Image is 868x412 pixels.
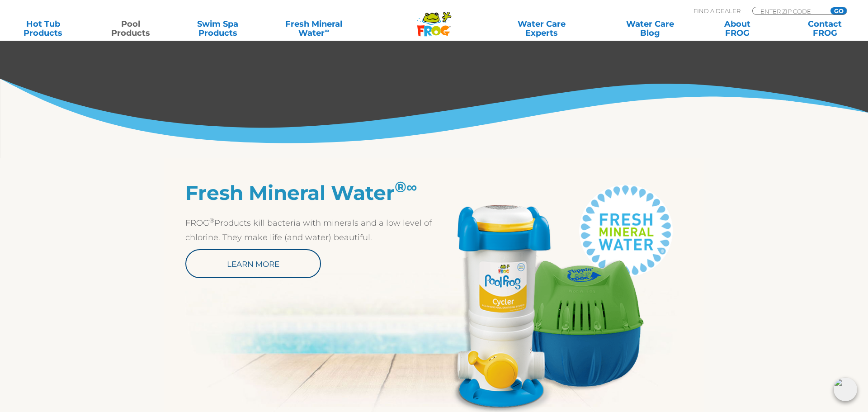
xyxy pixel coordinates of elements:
[406,178,417,196] sup: ∞
[184,19,252,38] a: Swim SpaProducts
[395,178,406,196] sup: ®
[185,216,434,245] p: FROG Products kill bacteria with minerals and a low level of chlorine. They make life (and water)...
[665,91,836,380] iframe: Thrio Integration Page
[486,19,596,38] a: Water CareExperts
[703,19,771,38] a: AboutFROG
[759,7,821,15] input: Zip Code Form
[96,19,164,38] a: PoolProducts
[185,181,434,204] h2: Fresh Mineral Water
[185,249,321,278] a: Learn More
[9,19,77,38] a: Hot TubProducts
[616,19,684,38] a: Water CareBlog
[830,7,847,14] input: GO
[693,7,741,15] p: Find A Dealer
[209,217,214,224] sup: ®
[791,19,859,38] a: ContactFROG
[834,378,857,401] img: openIcon
[271,19,356,38] a: Fresh MineralWater∞
[325,27,329,34] sup: ∞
